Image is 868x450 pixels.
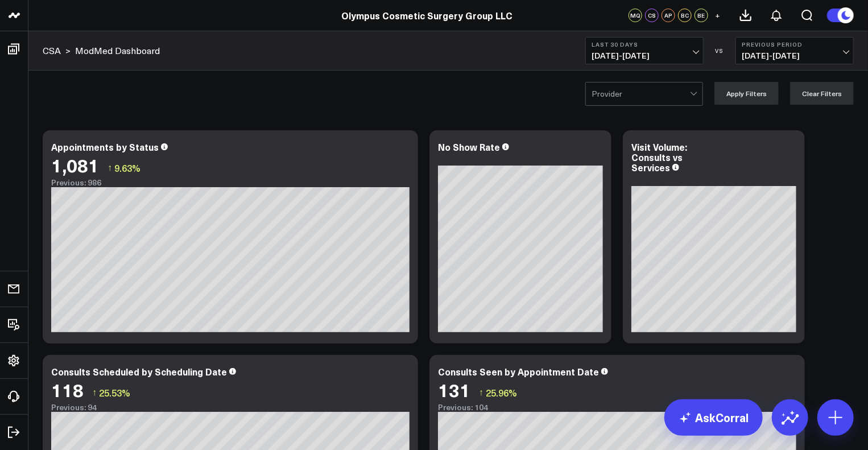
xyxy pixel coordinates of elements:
button: + [711,9,725,22]
span: 9.63% [114,162,140,174]
div: Appointments by Status [51,141,159,153]
a: AskCorral [664,399,763,436]
span: + [716,11,721,19]
div: 131 [438,379,470,400]
span: 25.53% [99,386,130,399]
div: Previous: 104 [438,403,796,412]
span: [DATE] - [DATE] [592,51,697,60]
div: Visit Volume: Consults vs Services [631,141,687,174]
span: [DATE] - [DATE] [742,51,848,60]
div: Previous: 986 [51,178,410,187]
b: Last 30 Days [592,41,697,48]
span: ↑ [92,385,97,400]
span: ↑ [479,385,483,400]
div: CS [645,9,659,22]
b: Previous Period [742,41,848,48]
div: Consults Seen by Appointment Date [438,365,599,378]
span: ↑ [108,160,112,175]
div: Consults Scheduled by Scheduling Date [51,365,227,378]
a: Olympus Cosmetic Surgery Group LLC [341,9,512,22]
div: BC [678,9,692,22]
div: BE [695,9,708,22]
div: > [43,44,71,57]
div: No Show Rate [438,141,500,153]
button: Apply Filters [714,82,779,105]
div: MQ [629,9,642,22]
div: Previous: 94 [51,403,410,412]
a: ModMed Dashboard [75,44,160,57]
div: 1,081 [51,155,99,175]
div: 118 [51,379,84,400]
button: Clear Filters [790,82,854,105]
button: Previous Period[DATE]-[DATE] [735,37,854,64]
span: 25.96% [486,386,517,399]
button: Last 30 Days[DATE]-[DATE] [585,37,704,64]
a: CSA [43,44,61,57]
div: AP [662,9,675,22]
div: VS [709,47,730,54]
